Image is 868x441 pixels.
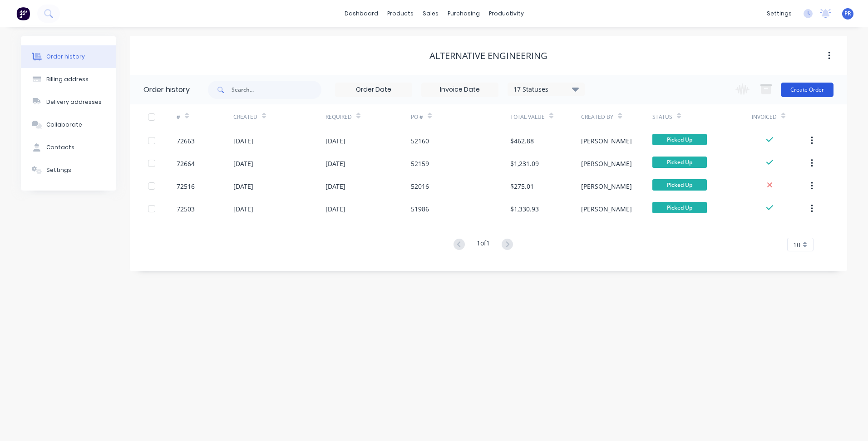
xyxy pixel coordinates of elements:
div: Invoiced [752,113,777,121]
span: Picked Up [652,157,707,168]
div: $1,231.09 [510,159,539,168]
div: Alternative Engineering [429,50,547,61]
a: dashboard [340,7,383,20]
span: PR [844,10,851,18]
div: [DATE] [325,159,345,168]
div: $275.01 [510,181,534,191]
span: Picked Up [652,202,707,213]
div: [DATE] [233,181,253,191]
div: 72664 [177,159,195,168]
div: Settings [46,166,71,174]
div: Total Value [510,104,581,129]
div: sales [418,7,443,20]
div: Created By [581,113,613,121]
div: Created By [581,104,652,129]
img: Factory [16,7,30,20]
input: Search... [232,81,321,99]
div: Required [325,113,352,121]
div: [DATE] [325,136,345,146]
button: Collaborate [21,113,116,136]
div: settings [762,7,796,20]
button: Delivery addresses [21,91,116,113]
div: [PERSON_NAME] [581,204,632,214]
div: [PERSON_NAME] [581,181,632,191]
span: Picked Up [652,134,707,145]
div: [DATE] [233,159,253,168]
input: Invoice Date [422,83,498,97]
div: $1,330.93 [510,204,539,214]
div: purchasing [443,7,484,20]
div: products [383,7,418,20]
div: 52159 [411,159,429,168]
div: Collaborate [46,121,82,129]
div: 1 of 1 [477,238,490,251]
button: Order history [21,45,116,68]
div: 72503 [177,204,195,214]
button: Billing address [21,68,116,91]
div: 52016 [411,181,429,191]
div: 72663 [177,136,195,146]
div: 17 Statuses [508,84,584,94]
div: [PERSON_NAME] [581,159,632,168]
div: Order history [46,53,85,61]
div: [DATE] [325,181,345,191]
div: PO # [411,113,423,121]
button: Settings [21,159,116,181]
div: Created [233,104,325,129]
div: Total Value [510,113,545,121]
div: 51986 [411,204,429,214]
span: 10 [793,240,800,250]
div: Billing address [46,75,89,83]
div: [DATE] [233,136,253,146]
div: $462.88 [510,136,534,146]
div: [DATE] [233,204,253,214]
div: 72516 [177,181,195,191]
button: Contacts [21,136,116,159]
div: # [177,104,233,129]
div: [DATE] [325,204,345,214]
div: Delivery addresses [46,98,102,106]
div: Created [233,113,257,121]
div: Status [652,104,752,129]
div: Order history [143,84,190,95]
div: PO # [411,104,510,129]
div: Invoiced [752,104,809,129]
div: [PERSON_NAME] [581,136,632,146]
input: Order Date [335,83,412,97]
div: 52160 [411,136,429,146]
div: Status [652,113,672,121]
div: # [177,113,180,121]
span: Picked Up [652,179,707,191]
div: productivity [484,7,528,20]
div: Required [325,104,411,129]
div: Contacts [46,143,74,152]
button: Create Order [781,83,833,97]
